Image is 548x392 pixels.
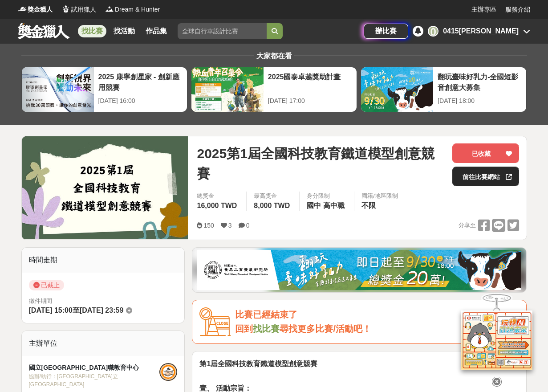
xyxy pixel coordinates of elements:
a: 找比賽 [253,324,280,334]
a: 主辦專區 [471,5,496,14]
span: 回到 [235,324,253,334]
a: 找活動 [110,25,138,37]
div: 國籍/地區限制 [361,192,398,200]
div: 2025國泰卓越獎助計畫 [268,72,352,92]
span: 高中職 [323,202,345,209]
a: 前往比賽網站 [452,167,519,186]
span: Dream & Hunter [115,5,160,14]
img: 1c81a89c-c1b3-4fd6-9c6e-7d29d79abef5.jpg [197,250,521,290]
div: [DATE] 17:00 [268,96,352,106]
div: 0 [428,26,438,37]
span: 尋找更多比賽/活動吧！ [280,324,371,334]
span: 大家都在看 [254,52,294,60]
div: 比賽已經結束了 [235,307,519,322]
img: Icon [199,307,231,336]
img: Logo [18,4,27,13]
span: 獎金獵人 [28,5,53,14]
div: 0415[PERSON_NAME] [443,26,519,37]
div: 協辦/執行： [GEOGRAPHIC_DATA]立[GEOGRAPHIC_DATA] [29,372,160,388]
strong: 第1屆全國科技教育鐵道模型創意競賽 [199,360,317,367]
div: 時間走期 [22,248,185,273]
span: 150 [203,222,214,229]
img: d2146d9a-e6f6-4337-9592-8cefde37ba6b.png [461,310,532,370]
span: 總獎金 [197,192,239,200]
div: 翻玩臺味好乳力-全國短影音創意大募集 [438,72,522,92]
span: 8,000 TWD [254,202,290,209]
a: 作品集 [142,25,170,37]
span: 最高獎金 [254,192,292,200]
strong: 壹、 活動宗旨： [199,384,251,392]
span: 0 [246,222,250,229]
span: 不限 [361,202,376,209]
span: [DATE] 15:00 [29,306,73,314]
span: [DATE] 23:59 [80,306,123,314]
a: 服務介紹 [505,5,530,14]
img: Logo [105,4,114,13]
span: 國中 [307,202,321,209]
a: 2025國泰卓越獎助計畫[DATE] 17:00 [191,67,357,112]
a: LogoDream & Hunter [105,5,160,14]
span: 16,000 TWD [197,202,237,209]
a: 找比賽 [78,25,106,37]
span: 已截止 [29,280,64,290]
span: 3 [228,222,232,229]
span: 徵件期間 [29,298,52,304]
div: 2025 康寧創星家 - 創新應用競賽 [98,72,183,92]
span: 2025第1屆全國科技教育鐵道模型創意競賽 [197,143,445,184]
button: 已收藏 [452,143,519,163]
a: Logo試用獵人 [61,5,96,14]
div: [DATE] 18:00 [438,96,522,106]
a: 2025 康寧創星家 - 創新應用競賽[DATE] 16:00 [21,67,187,112]
span: 試用獵人 [71,5,96,14]
img: Cover Image [22,136,188,239]
div: 身分限制 [307,192,347,200]
span: 分享至 [459,219,476,232]
div: 國立[GEOGRAPHIC_DATA]職教育中心 [29,363,160,372]
input: 全球自行車設計比賽 [178,23,267,39]
div: 主辦單位 [22,331,185,356]
a: Logo獎金獵人 [18,5,53,14]
img: Logo [61,4,70,13]
a: 辦比賽 [364,24,408,39]
div: [DATE] 16:00 [98,96,183,106]
a: 翻玩臺味好乳力-全國短影音創意大募集[DATE] 18:00 [361,67,527,112]
span: 至 [73,306,80,314]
